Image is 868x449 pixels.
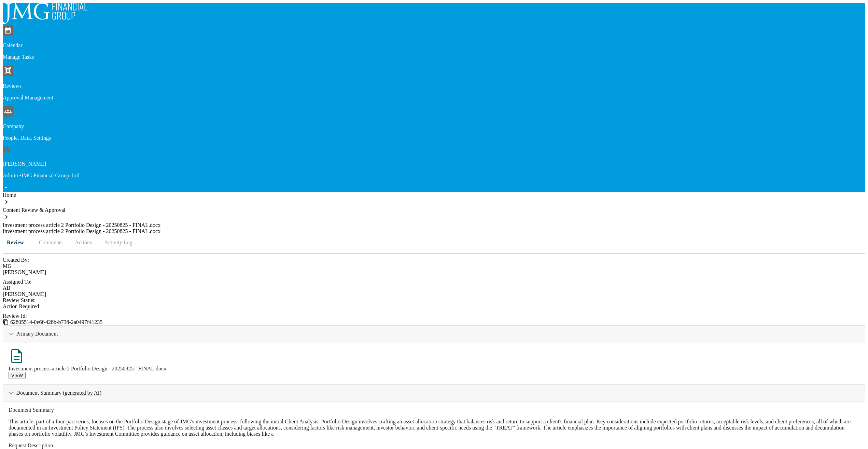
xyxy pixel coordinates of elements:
[3,173,865,179] p: Admin • JMG Financial Group, Ltd.
[3,313,865,319] div: Review Id:
[3,291,865,297] div: [PERSON_NAME]
[3,83,865,89] p: Reviews
[3,303,865,310] div: Action Required
[3,54,865,60] p: Manage Tasks
[16,390,101,396] span: Document Summary
[3,123,865,130] p: Company
[68,234,99,251] button: Actions
[33,234,68,251] button: Comments
[9,366,859,372] div: Investment process article 2 Portfolio Design - 20250825 - FINAL.docx
[3,207,865,213] div: Content Review & Approval
[3,257,865,263] div: Created By: ‎ ‎
[16,331,58,337] span: Primary Document
[10,319,102,325] span: 62805514-0e6f-428b-b738-2a0497f41235
[3,95,865,101] p: Approval Management
[3,222,865,228] div: Investment process article 2 Portfolio Design - 20250825 - FINAL.docx
[9,348,25,364] img: Document Icon
[9,419,859,437] p: This article, part of a four-part series, focuses on the Portfolio Design stage of JMG's investme...
[3,326,865,342] div: Primary Document
[9,372,26,379] button: VIEW
[3,234,33,251] button: Review
[63,390,101,396] u: (generated by AI)
[3,161,865,167] p: [PERSON_NAME]
[9,443,859,449] div: Request Description
[3,3,87,24] img: logo
[3,135,865,141] p: People, Data, Settings
[3,319,9,325] span: Copy Id
[3,279,865,285] div: Assigned To:
[3,385,865,401] div: Document Summary (generated by AI)
[9,407,859,413] div: Document Summary
[99,234,138,251] button: Activity Log
[3,269,865,275] div: [PERSON_NAME]
[3,285,865,291] div: AB
[3,192,865,198] div: Home
[846,426,865,445] iframe: Open customer support
[3,42,865,49] p: Calendar
[3,263,865,269] div: MG
[3,234,865,251] div: secondary tabs example
[3,342,865,384] div: Primary Document
[3,297,865,303] div: Review Status:
[3,228,865,234] div: Investment process article 2 Portfolio Design - 20250825 - FINAL.docx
